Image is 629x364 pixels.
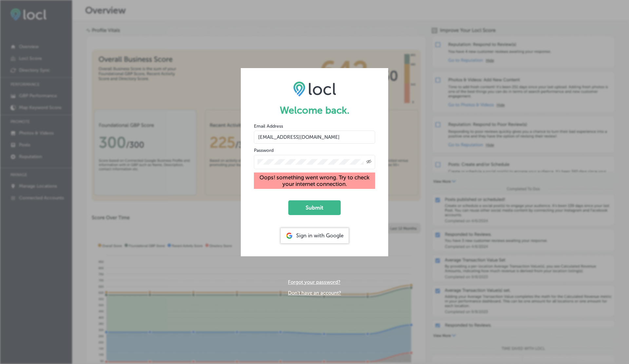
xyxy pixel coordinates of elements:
button: Submit [288,200,341,215]
a: Forgot your password? [288,279,340,285]
label: Email Address [254,123,283,129]
h1: Welcome back. [254,104,375,116]
div: Oops! something went wrong. Try to check your internet connection. [254,173,375,189]
div: Sign in with Google [281,228,349,243]
a: Don't have an account? [288,290,341,296]
label: Password [254,148,274,153]
span: Toggle password visibility [366,159,372,165]
img: LOCL logo [293,81,336,96]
